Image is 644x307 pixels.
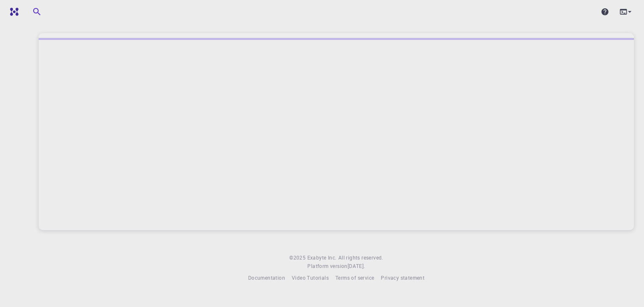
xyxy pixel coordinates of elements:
[292,274,329,282] a: Video Tutorials
[338,254,383,262] span: All rights reserved.
[7,8,18,16] img: logo
[307,262,347,270] span: Platform version
[307,254,337,261] span: Exabyte Inc.
[248,274,285,281] span: Documentation
[335,274,374,282] a: Terms of service
[292,274,329,281] span: Video Tutorials
[335,274,374,281] span: Terms of service
[289,254,307,262] span: © 2025
[248,274,285,282] a: Documentation
[381,274,424,281] span: Privacy statement
[381,274,424,282] a: Privacy statement
[348,262,365,269] span: [DATE] .
[307,254,337,262] a: Exabyte Inc.
[348,262,365,270] a: [DATE].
